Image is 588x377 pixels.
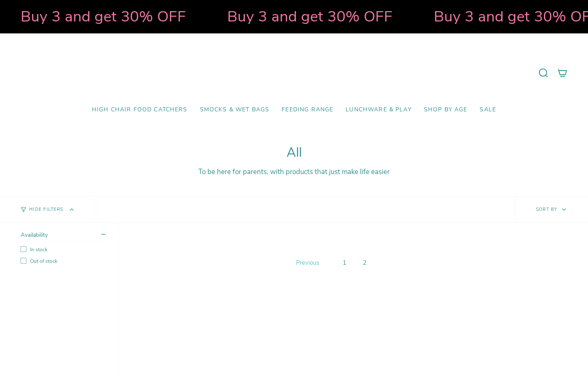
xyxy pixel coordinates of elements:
[294,257,321,269] a: Previous
[21,258,106,264] label: Out of stock
[515,197,588,222] button: Sort by
[29,207,63,212] span: Hide Filters
[275,100,339,120] a: Feeding Range
[223,46,365,100] a: Mumma’s Little Helpers
[21,231,48,239] span: Availability
[92,106,188,113] span: High Chair Food Catchers
[194,100,276,120] a: Smocks & Wet Bags
[226,6,392,27] strong: Buy 3 and get 30% OFF
[282,106,333,113] span: Feeding Range
[418,100,474,120] a: Shop by Age
[424,106,468,113] span: Shop by Age
[20,6,185,27] strong: Buy 3 and get 30% OFF
[339,100,417,120] a: Lunchware & Play
[339,257,350,269] a: 1
[360,257,370,269] a: 2
[473,100,502,120] a: SALE
[198,167,390,177] span: To be here for parents, with products that just make life easier
[296,259,319,267] span: Previous
[86,100,194,120] a: High Chair Food Catchers
[21,145,567,160] h1: All
[536,206,557,212] span: Sort by
[21,231,106,241] summary: Availability
[346,106,411,113] span: Lunchware & Play
[480,106,496,113] span: SALE
[200,106,270,113] span: Smocks & Wet Bags
[21,246,106,253] label: In stock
